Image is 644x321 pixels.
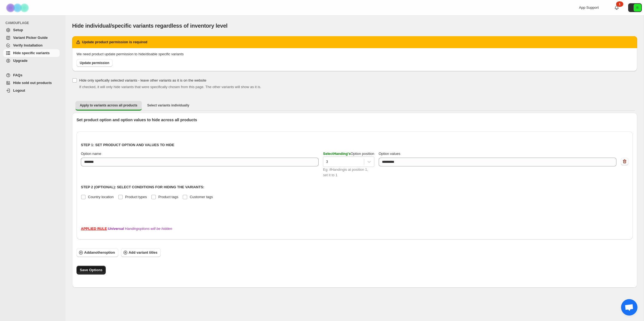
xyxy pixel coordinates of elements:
[82,39,147,45] h2: Update product permission is required
[628,3,642,12] button: Avatar with initials R
[75,101,142,111] button: Apply to variants across all products
[3,26,60,34] a: Setup
[143,101,194,110] button: Select variants individually
[323,167,374,178] div: Eg: if Handing is at position 1, set it to 1
[13,36,48,40] span: Variant Picker Guide
[77,266,106,274] button: Save Options
[3,42,60,49] a: Verify Installation
[80,61,109,65] span: Update permission
[72,23,228,29] span: Hide individual/specific variants regardless of inventory level
[81,184,628,190] p: Step 2 (Optional): Select conditions for hiding the variants:
[621,299,637,316] div: Open chat
[13,81,52,85] span: Hide sold out products
[614,5,619,10] a: 1
[13,73,22,77] span: FAQs
[77,117,633,123] p: Set product option and option values to hide across all products
[636,6,639,9] text: R
[81,227,107,231] strong: APPLIED RULE
[77,248,118,257] button: Addanotheroption
[88,195,114,199] span: Country location
[323,152,374,156] span: Option position
[3,79,60,87] a: Hide sold out products
[3,87,60,94] a: Logout
[80,103,137,108] span: Apply to variants across all products
[129,250,157,255] span: Add variant titles
[79,78,206,82] span: Hide only spefically selected variants - leave other variants as it is on the website
[158,195,178,199] span: Product tags
[77,52,184,56] span: We need product update permission to hide/disable specific variants
[81,226,628,232] div: : Handing options will be hidden
[379,152,401,156] span: Option values
[72,113,637,288] div: Apply to variants across all products
[147,103,189,108] span: Select variants individually
[13,88,25,92] span: Logout
[121,248,161,257] button: Add variant titles
[84,250,115,255] span: Add another option
[13,59,28,63] span: Upgrade
[77,59,113,67] a: Update permission
[190,195,213,199] span: Customer tags
[125,195,147,199] span: Product types
[80,267,102,273] span: Save Options
[3,34,60,42] a: Variant Picker Guide
[13,51,50,55] span: Hide specific variants
[579,5,599,10] span: App Support
[79,85,261,89] span: If checked, it will only hide variants that were specifically chosen from this page. The other va...
[13,43,43,47] span: Verify Installation
[4,0,32,15] img: Camouflage
[616,1,623,7] div: 1
[323,152,351,156] span: Select Handing 's
[634,4,641,11] span: Avatar with initials R
[81,152,101,156] span: Option name
[3,49,60,57] a: Hide specific variants
[108,227,124,231] b: Universal
[3,71,60,79] a: FAQs
[3,57,60,65] a: Upgrade
[13,28,23,32] span: Setup
[81,142,628,148] p: Step 1: Set product option and values to hide
[5,21,62,25] span: CAMOUFLAGE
